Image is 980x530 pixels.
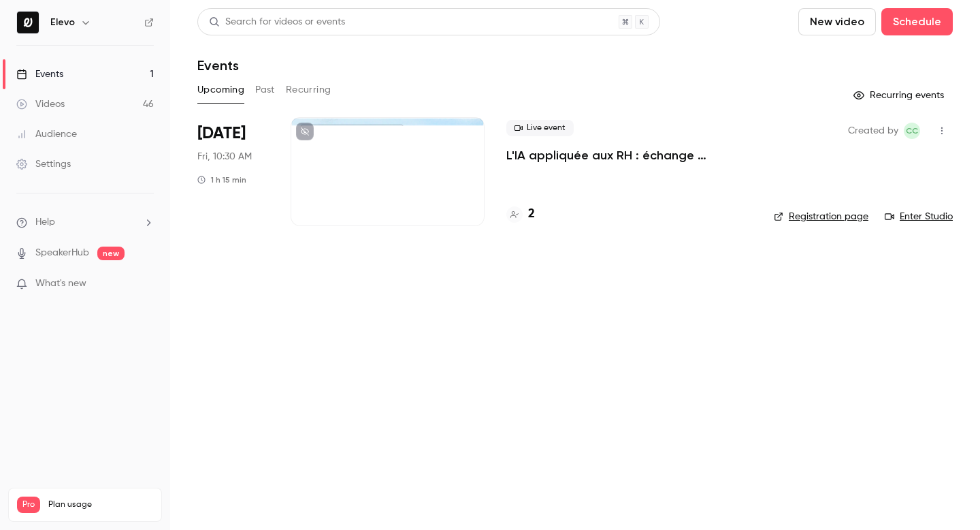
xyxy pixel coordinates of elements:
[137,278,154,290] iframe: Noticeable Trigger
[17,497,40,513] span: Pro
[506,205,535,223] a: 2
[16,215,154,230] li: help-dropdown-opener
[885,210,953,223] a: Enter Studio
[528,205,535,223] h4: 2
[286,79,331,101] button: Recurring
[17,12,39,33] img: Elevo
[197,150,252,163] span: Fri, 10:30 AM
[847,84,953,106] button: Recurring events
[197,57,239,74] h1: Events
[197,79,244,101] button: Upcoming
[50,16,75,29] h6: Elevo
[506,147,752,163] a: L'IA appliquée aux RH : échange stratégique et démos live.
[209,15,345,29] div: Search for videos or events
[904,123,920,139] span: Clara Courtillier
[255,79,275,101] button: Past
[16,157,71,171] div: Settings
[97,247,125,260] span: new
[48,499,153,510] span: Plan usage
[881,8,953,35] button: Schedule
[35,246,89,260] a: SpeakerHub
[197,174,246,185] div: 1 h 15 min
[798,8,876,35] button: New video
[35,277,86,291] span: What's new
[16,97,65,111] div: Videos
[906,123,918,139] span: CC
[506,120,574,136] span: Live event
[774,210,868,223] a: Registration page
[197,123,246,144] span: [DATE]
[35,215,55,230] span: Help
[848,123,898,139] span: Created by
[16,127,77,141] div: Audience
[197,117,269,226] div: Oct 17 Fri, 10:30 AM (Europe/Paris)
[16,67,63,81] div: Events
